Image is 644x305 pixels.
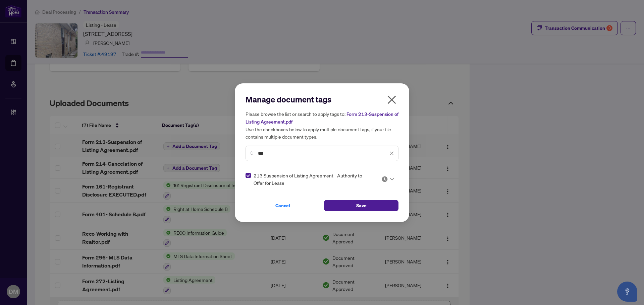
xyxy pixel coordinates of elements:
button: Open asap [617,282,637,302]
span: 213 Suspension of Listing Agreement - Authority to Offer for Lease [254,172,373,186]
span: close [386,94,397,105]
img: status [381,176,388,182]
span: close [389,151,394,156]
span: Cancel [275,200,290,211]
button: Cancel [246,200,320,211]
h5: Please browse the list or search to apply tags to: Use the checkboxes below to apply multiple doc... [246,110,398,140]
button: Save [324,200,398,211]
span: Form 213-Suspension of Listing Agreement.pdf [246,111,398,125]
h2: Manage document tags [246,94,398,105]
span: Save [356,200,367,211]
span: Pending Review [381,176,394,182]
